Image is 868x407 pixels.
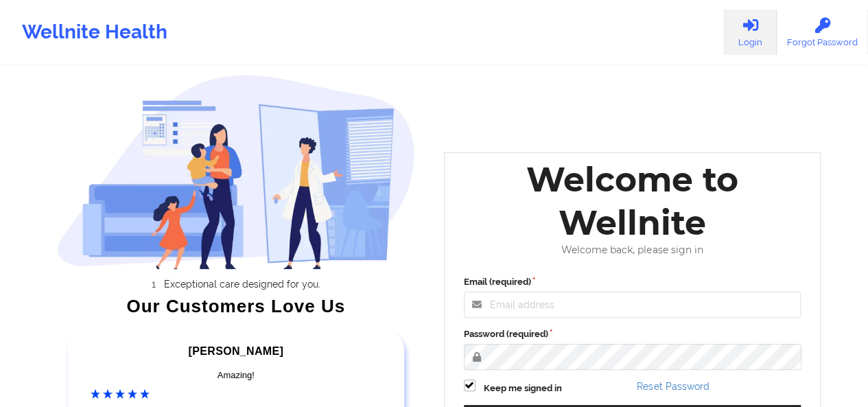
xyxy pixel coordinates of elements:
[454,244,811,256] div: Welcome back, please sign in
[637,381,709,392] a: Reset Password
[57,74,415,269] img: wellnite-auth-hero_200.c722682e.png
[464,275,801,289] label: Email (required)
[91,369,382,382] div: Amazing!
[454,158,811,244] div: Welcome to Wellnite
[69,279,415,290] li: Exceptional care designed for you.
[189,345,283,357] span: [PERSON_NAME]
[464,292,801,318] input: Email address
[484,382,562,395] label: Keep me signed in
[777,10,868,55] a: Forgot Password
[57,299,415,313] div: Our Customers Love Us
[723,10,777,55] a: Login
[464,327,801,341] label: Password (required)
